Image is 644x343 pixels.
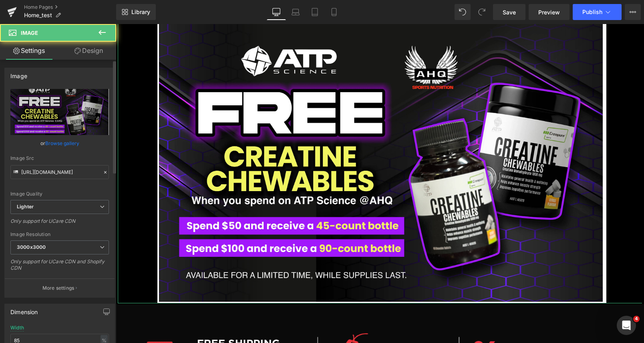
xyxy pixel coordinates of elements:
a: Desktop [267,4,286,20]
div: Image Resolution [10,232,109,237]
span: Save [503,8,516,16]
span: 4 [633,316,640,322]
b: Lighter [17,204,34,210]
div: or [10,139,109,147]
button: Undo [455,4,471,20]
a: Mobile [324,4,344,20]
input: Link [10,165,109,179]
button: Publish [573,4,622,20]
span: Image [21,30,38,36]
a: New Library [116,4,156,20]
a: Home Pages [24,4,116,10]
button: More settings [5,278,115,297]
button: More [625,4,641,20]
a: Laptop [286,4,305,20]
span: Home_test [24,12,52,18]
b: 3000x3000 [17,244,46,250]
p: More settings [42,284,74,292]
iframe: Intercom live chat [617,316,636,335]
button: Redo [474,4,490,20]
span: Publish [582,9,602,15]
div: Dimension [10,304,38,315]
a: Browse gallery [45,136,79,150]
div: Only support for UCare CDN [10,218,109,230]
span: Library [131,8,150,16]
span: Preview [538,8,560,16]
div: Only support for UCare CDN and Shopify CDN [10,258,109,276]
div: Image Src [10,155,109,161]
div: Width [10,325,24,331]
div: Image Quality [10,191,109,197]
a: Tablet [305,4,324,20]
div: Image [10,68,27,79]
a: Design [60,42,118,60]
a: Preview [529,4,570,20]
